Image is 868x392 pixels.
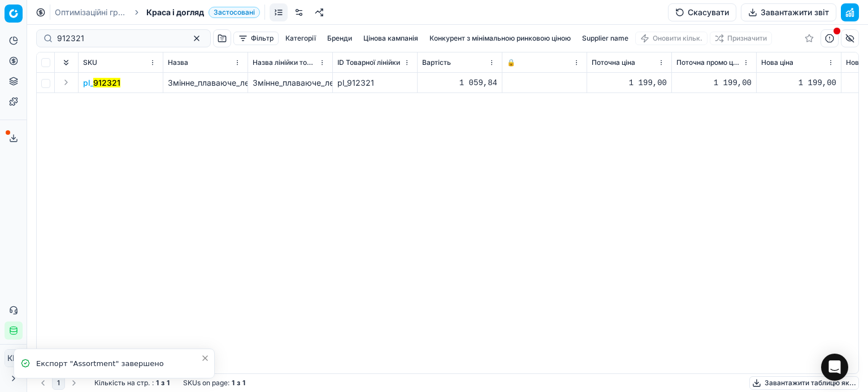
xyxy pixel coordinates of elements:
[168,58,188,67] span: Назва
[83,77,120,89] button: pl_912321
[425,32,575,45] button: Конкурент з мінімальною ринковою ціною
[761,77,836,89] div: 1 199,00
[5,350,22,367] span: КM
[741,3,836,21] button: Завантажити звіт
[183,378,229,387] span: SKUs on page :
[422,58,451,67] span: Вартість
[281,32,320,45] button: Категорії
[422,77,497,89] div: 1 059,84
[36,376,81,390] nav: pagination
[59,76,73,89] button: Expand
[67,376,81,390] button: Go to next page
[94,378,150,387] span: Кількість на стр.
[710,32,772,45] button: Призначити
[233,32,279,45] button: Фільтр
[93,78,120,87] mark: 912321
[5,349,23,367] button: КM
[55,7,127,18] a: Оптимізаційні групи
[232,378,235,387] strong: 1
[676,58,740,67] span: Поточна промо ціна
[83,58,97,67] span: SKU
[36,376,50,390] button: Go to previous page
[507,58,515,67] span: 🔒
[156,378,159,387] strong: 1
[83,77,120,89] span: pl_
[167,378,170,387] strong: 1
[57,33,181,44] input: Пошук по SKU або назві
[668,3,736,21] button: Скасувати
[94,378,170,387] div: :
[146,7,204,18] span: Краса і догляд
[161,378,164,387] strong: з
[592,58,635,67] span: Поточна ціна
[242,378,245,387] strong: 1
[52,376,65,390] button: 1
[36,358,201,369] div: Експорт "Assortment" завершено
[761,58,793,67] span: Нова ціна
[168,78,372,87] span: Змінне_плаваюче_лезо_Philips_OneBlade_(QP624/50)
[209,7,260,18] span: Застосовані
[337,58,400,67] span: ID Товарної лінійки
[237,378,240,387] strong: з
[253,58,316,67] span: Назва лінійки товарів
[821,354,848,381] div: Open Intercom Messenger
[749,376,859,390] button: Завантажити таблицю як...
[55,7,260,18] nav: breadcrumb
[359,32,423,45] button: Цінова кампанія
[592,77,667,89] div: 1 199,00
[198,351,212,365] button: Close toast
[635,32,708,45] button: Оновити кільк.
[578,32,633,45] button: Supplier name
[59,56,73,69] button: Expand all
[146,7,260,18] span: Краса і доглядЗастосовані
[676,77,752,89] div: 1 199,00
[253,77,328,89] div: Змінне_плаваюче_лезо_Philips_OneBlade_(QP624/50)
[323,32,357,45] button: Бренди
[337,77,413,89] div: pl_912321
